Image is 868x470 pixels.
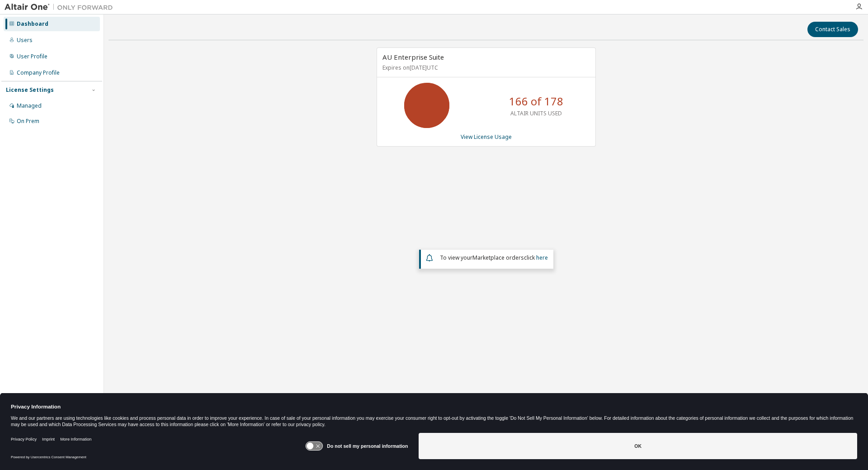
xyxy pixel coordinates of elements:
div: License Settings [6,86,54,94]
p: ALTAIR UNITS USED [510,109,562,117]
div: On Prem [17,118,39,125]
div: User Profile [17,53,47,60]
img: Altair One [5,3,118,12]
div: Users [17,37,33,44]
span: To view your click [440,254,548,261]
div: Managed [17,102,42,109]
div: Company Profile [17,69,60,76]
p: 166 of 178 [509,94,563,109]
div: Dashboard [17,20,48,28]
a: View License Usage [461,133,512,141]
p: Expires on [DATE] UTC [382,64,588,71]
button: Contact Sales [807,22,858,37]
em: Marketplace orders [472,254,524,261]
span: AU Enterprise Suite [382,52,444,62]
a: here [536,254,548,261]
